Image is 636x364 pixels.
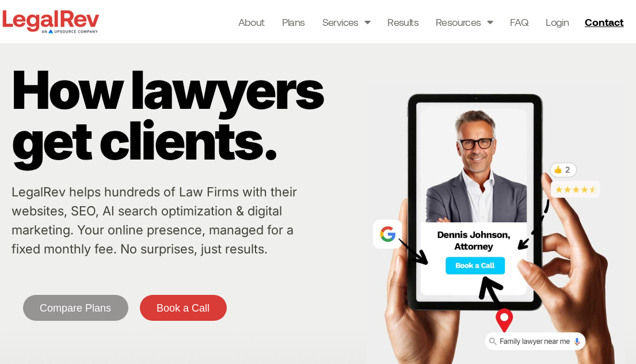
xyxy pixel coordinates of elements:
[546,14,569,30] a: Login
[387,14,418,30] a: Results
[12,65,361,166] p: How lawyers get clients.
[585,17,623,27] span: Contact
[140,295,227,321] a: Book a Call
[40,303,111,313] span: Compare Plans
[23,295,128,321] a: Compare Plans
[322,14,371,30] a: Services
[436,14,493,30] a: Resources
[12,184,297,256] a: LegalRev helps hundreds of Law Firms with their websites, SEO, AI search optimization & digital m...
[238,14,265,30] a: About
[238,14,569,30] nav: Menu
[510,14,528,30] a: FAQ
[282,14,305,30] a: Plans
[580,13,631,31] a: Contact
[157,303,210,313] span: Book a Call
